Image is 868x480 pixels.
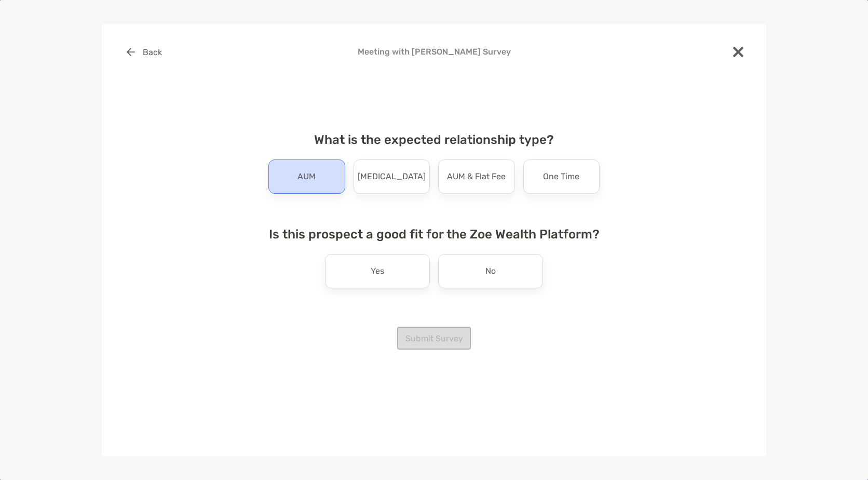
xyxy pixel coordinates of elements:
[543,168,579,185] p: One Time
[260,227,608,242] h4: Is this prospect a good fit for the Zoe Wealth Platform?
[358,168,426,185] p: [MEDICAL_DATA]
[485,263,496,279] p: No
[260,132,608,147] h4: What is the expected relationship type?
[371,263,384,279] p: Yes
[127,48,135,56] img: button icon
[447,168,506,185] p: AUM & Flat Fee
[118,47,750,57] h4: Meeting with [PERSON_NAME] Survey
[118,41,170,63] button: Back
[297,168,316,185] p: AUM
[733,47,743,57] img: close modal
